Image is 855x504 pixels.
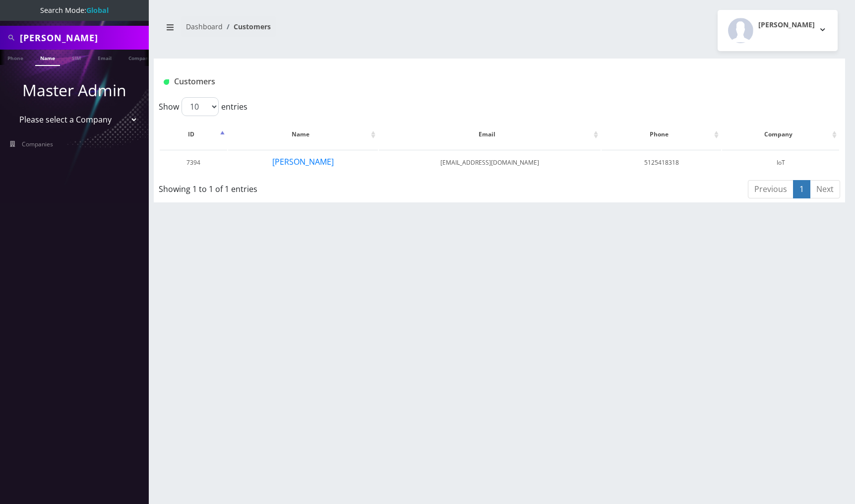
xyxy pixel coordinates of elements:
th: Phone: activate to sort column ascending [602,120,722,149]
th: Company: activate to sort column ascending [722,120,839,149]
td: [EMAIL_ADDRESS][DOMAIN_NAME] [379,150,601,175]
label: Show entries [159,97,247,116]
a: SIM [67,50,86,65]
div: Showing 1 to 1 of 1 entries [159,179,435,195]
button: [PERSON_NAME] [272,155,334,168]
td: 5125418318 [602,150,722,175]
a: Company [123,50,157,65]
a: Next [810,180,840,198]
nav: breadcrumb [161,16,492,45]
strong: Global [86,5,109,15]
a: Dashboard [186,22,223,31]
td: IoT [722,150,839,175]
th: ID: activate to sort column descending [160,120,227,149]
th: Email: activate to sort column ascending [379,120,601,149]
select: Showentries [182,97,219,116]
span: Search Mode: [40,5,109,15]
a: 1 [793,180,810,198]
button: [PERSON_NAME] [718,10,838,51]
input: Search All Companies [20,28,146,47]
h1: Customers [164,77,721,86]
th: Name: activate to sort column ascending [228,120,377,149]
li: Customers [223,21,271,32]
td: 7394 [160,150,227,175]
a: Previous [748,180,794,198]
a: Email [93,50,117,65]
a: Name [35,50,60,66]
h2: [PERSON_NAME] [758,21,815,29]
span: Companies [22,140,53,148]
a: Phone [2,50,28,65]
